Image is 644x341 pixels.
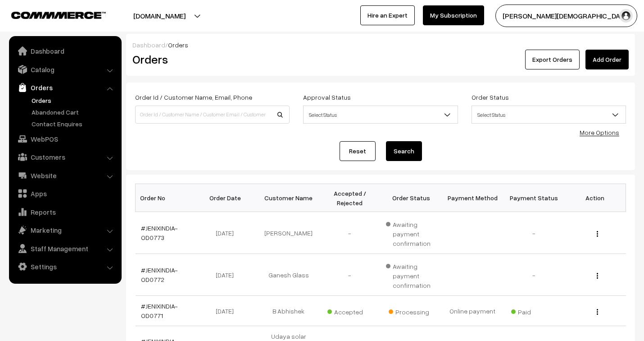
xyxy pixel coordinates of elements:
[11,149,118,165] a: Customers
[11,222,118,238] a: Marketing
[11,258,118,275] a: Settings
[319,212,381,254] td: -
[442,296,503,326] td: Online payment
[389,305,434,317] span: Processing
[472,106,626,124] span: Select Status
[197,254,258,296] td: [DATE]
[303,106,458,124] span: Select Status
[141,302,178,319] a: #JENIXINDIA-OD0771
[29,119,118,129] a: Contact Enquires
[303,92,351,102] label: Approval Status
[258,212,319,254] td: [PERSON_NAME]
[135,106,290,124] input: Order Id / Customer Name / Customer Email / Customer Phone
[132,40,629,50] div: /
[495,5,637,27] button: [PERSON_NAME][DEMOGRAPHIC_DATA]
[11,240,118,257] a: Staff Management
[102,5,217,27] button: [DOMAIN_NAME]
[197,212,258,254] td: [DATE]
[472,92,509,102] label: Order Status
[11,204,118,220] a: Reports
[304,107,457,123] span: Select Status
[580,129,619,136] a: More Options
[11,185,118,202] a: Apps
[132,41,165,49] a: Dashboard
[11,12,106,18] img: COMMMERCE
[525,50,580,69] button: Export Orders
[29,96,118,105] a: Orders
[423,5,484,25] a: My Subscription
[141,266,178,283] a: #JENIXINDIA-OD0772
[381,184,442,212] th: Order Status
[386,259,436,290] span: Awaiting payment confirmation
[503,184,564,212] th: Payment Status
[258,296,319,326] td: B Abhishek
[258,184,319,212] th: Customer Name
[472,107,626,123] span: Select Status
[597,231,598,237] img: Menu
[386,217,436,248] span: Awaiting payment confirmation
[197,296,258,326] td: [DATE]
[11,79,118,96] a: Orders
[11,43,118,59] a: Dashboard
[132,52,289,66] h2: Orders
[168,41,188,49] span: Orders
[327,305,372,317] span: Accepted
[597,309,598,315] img: Menu
[503,212,564,254] td: -
[564,184,626,212] th: Action
[11,9,90,20] a: COMMMERCE
[340,141,376,161] a: Reset
[503,254,564,296] td: -
[585,50,629,69] a: Add Order
[29,107,118,117] a: Abandoned Cart
[442,184,503,212] th: Payment Method
[319,184,381,212] th: Accepted / Rejected
[197,184,258,212] th: Order Date
[360,5,415,25] a: Hire an Expert
[597,273,598,279] img: Menu
[511,305,556,317] span: Paid
[135,92,252,102] label: Order Id / Customer Name, Email, Phone
[136,184,197,212] th: Order No
[11,131,118,147] a: WebPOS
[11,61,118,78] a: Catalog
[11,167,118,184] a: Website
[386,141,422,161] button: Search
[258,254,319,296] td: Ganesh Glass
[141,224,178,241] a: #JENIXINDIA-OD0773
[319,254,381,296] td: -
[619,9,633,23] img: user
